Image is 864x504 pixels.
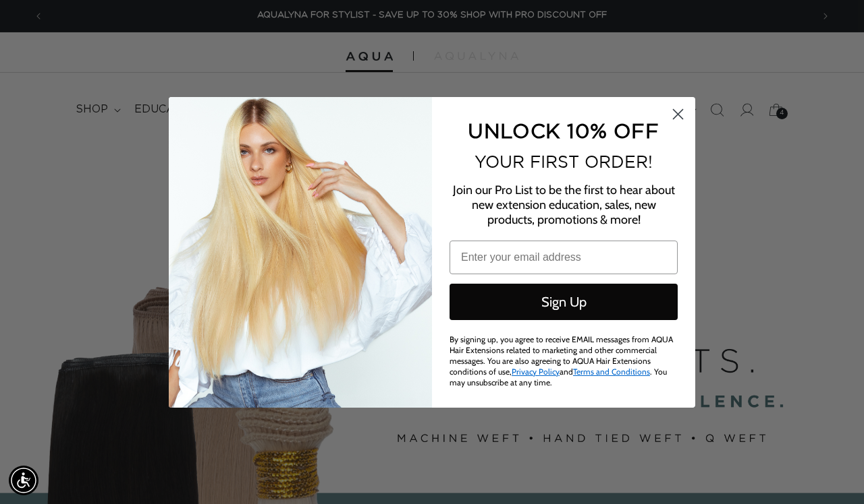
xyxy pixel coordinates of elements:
input: Enter your email address [450,241,678,274]
div: Accessibility Menu [9,466,38,495]
a: Privacy Policy [512,367,560,377]
a: Terms and Conditions [573,367,650,377]
img: daab8b0d-f573-4e8c-a4d0-05ad8d765127.png [169,97,432,408]
span: Join our Pro List to be the first to hear about new extension education, sales, new products, pro... [453,183,675,227]
span: UNLOCK 10% OFF [468,119,659,141]
button: Sign Up [450,284,678,320]
button: Close dialog [666,102,690,126]
span: YOUR FIRST ORDER! [475,152,653,171]
iframe: Chat Widget [796,439,864,504]
span: By signing up, you agree to receive EMAIL messages from AQUA Hair Extensions related to marketing... [450,334,673,387]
